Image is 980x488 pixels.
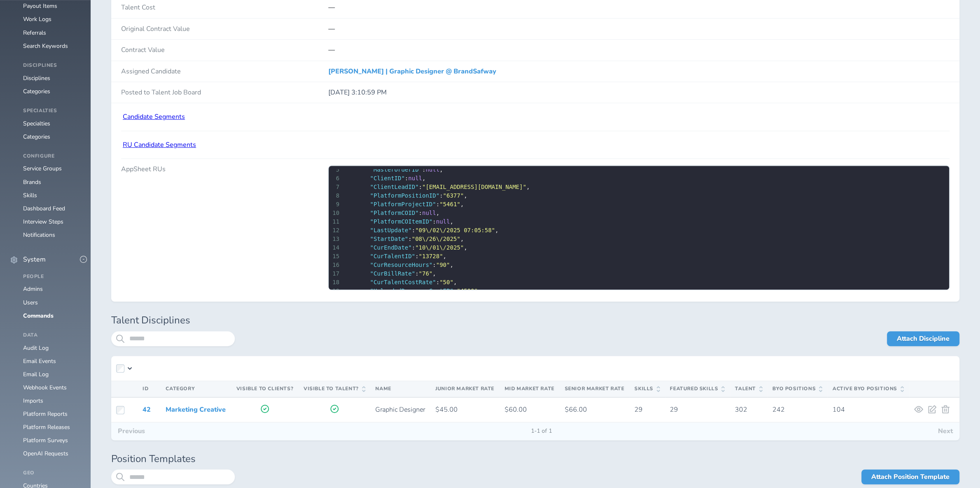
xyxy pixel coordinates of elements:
[23,74,50,82] a: Disciplines
[329,278,341,287] div: 18
[370,192,440,199] span: "PlatformPositionID"
[166,405,226,414] a: Marketing Creative
[329,252,341,261] div: 15
[419,270,433,277] span: "76"
[370,184,419,190] span: "ClientLeadID"
[23,231,55,239] a: Notifications
[23,120,50,127] a: Specialties
[342,201,464,207] span: : ,
[565,385,624,392] span: Senior Market Rate
[342,236,464,242] span: : ,
[342,270,436,277] span: : ,
[23,191,37,199] a: Skills
[342,244,468,251] span: : ,
[370,279,436,285] span: "CurTalentCostRate"
[342,166,443,173] span: : ,
[304,386,365,392] span: Visible to Talent?
[328,67,496,76] a: [PERSON_NAME] | Graphic Designer @ BrandSafway
[772,405,785,414] span: 242
[435,405,458,414] span: $45.00
[23,450,68,457] a: OpenAI Requests
[342,175,426,182] span: : ,
[329,261,341,269] div: 16
[23,332,81,338] h4: Data
[329,269,341,278] div: 17
[735,386,762,392] span: Talent
[329,287,341,295] div: 19
[80,256,87,263] button: -
[329,191,341,200] div: 8
[370,244,412,251] span: "CurEndDate"
[370,253,415,259] span: "CurTalentID"
[23,15,51,23] a: Work Logs
[23,42,68,50] a: Search Keywords
[342,288,481,294] span: : ,
[505,385,554,392] span: Mid Market Rate
[375,405,425,414] span: Graphic Designer
[436,262,450,268] span: "90"
[123,112,185,121] a: Candidate Segments
[121,89,328,96] h4: Posted to Talent Job Board
[457,288,478,294] span: "4500"
[23,274,81,280] h4: People
[23,2,57,10] a: Payout Items
[861,469,959,484] a: Attach Position Template
[443,192,464,199] span: "6377"
[23,344,49,352] a: Audit Log
[342,184,530,190] span: : ,
[426,166,440,173] span: null
[887,331,959,346] a: Attach Discipline
[143,385,148,392] span: ID
[370,175,405,182] span: "ClientID"
[328,4,950,11] p: —
[370,236,408,242] span: "StartDate"
[23,299,38,306] a: Users
[415,227,495,233] span: "09\/02\/2025 07:05:58"
[329,235,341,243] div: 13
[408,175,422,182] span: null
[23,153,81,159] h4: Configure
[121,25,328,33] h4: Original Contract Value
[412,236,460,242] span: "08\/26\/2025"
[370,227,412,233] span: "LastUpdate"
[23,357,56,365] a: Email Events
[370,262,433,268] span: "CurResourceHours"
[121,4,328,11] h4: Talent Cost
[931,422,959,440] button: Next
[23,63,81,68] h4: Disciplines
[123,140,196,149] a: RU Candidate Segments
[23,218,63,226] a: Interview Steps
[833,386,904,392] span: Active BYO Positions
[370,166,422,173] span: "MasterOrderID"
[342,218,454,225] span: : ,
[342,227,498,233] span: : ,
[23,285,43,293] a: Admins
[23,256,46,263] span: System
[342,279,457,285] span: : ,
[735,405,747,414] span: 302
[370,288,453,294] span: "UnloadedResourceCostFP"
[329,226,341,235] div: 12
[565,405,587,414] span: $66.00
[342,192,467,199] span: : ,
[111,453,959,465] h1: Position Templates
[23,165,62,172] a: Service Groups
[342,253,447,259] span: : ,
[166,385,195,392] span: Category
[524,428,559,434] span: 1-1 of 1
[670,386,725,392] span: Featured Skills
[329,217,341,226] div: 11
[23,178,41,186] a: Brands
[440,279,454,285] span: "50"
[419,253,443,259] span: "13728"
[23,312,54,320] a: Commands
[329,243,341,252] div: 14
[634,405,643,414] span: 29
[23,370,49,378] a: Email Log
[328,25,950,33] p: —
[670,405,678,414] span: 29
[370,201,436,207] span: "PlatformProjectID"
[370,218,433,225] span: "PlatformCOItemID"
[328,46,950,54] p: —
[370,210,419,216] span: "PlatformCOID"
